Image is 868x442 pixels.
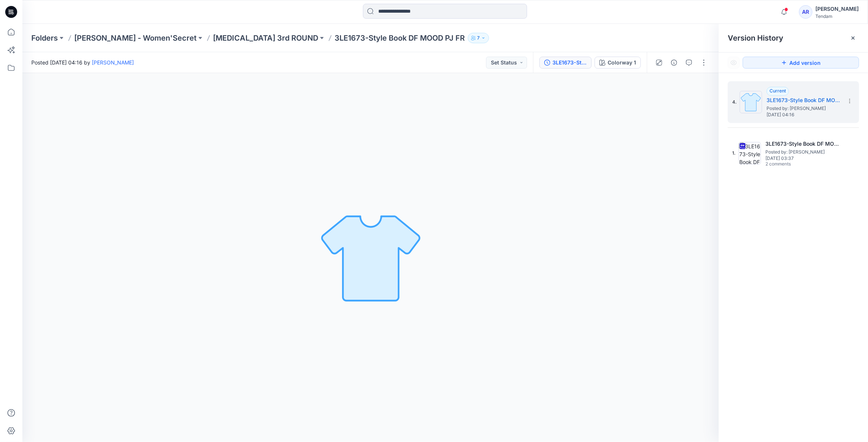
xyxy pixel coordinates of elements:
[595,57,641,69] button: Colorway 1
[732,150,736,157] span: 1.
[335,33,465,43] p: 3LE1673-Style Book DF MOOD PJ FR
[539,57,592,69] button: 3LE1673-Style Book DF MOOD PJ FR
[319,205,423,310] img: No Outline
[31,59,134,66] span: Posted [DATE] 04:16 by
[767,96,841,105] h5: 3LE1673-Style Book DF MOOD PJ FR
[765,156,840,161] span: [DATE] 03:37
[765,139,840,148] h5: 3LE1673-Style Book DF MOOD PJ FR
[92,59,134,66] a: [PERSON_NAME]
[728,34,783,42] span: Version History
[767,105,841,112] span: Posted by: Azizur Rahman Tipu
[728,57,740,69] button: Show Hidden Versions
[608,59,636,67] div: Colorway 1
[739,142,761,164] img: 3LE1673-Style Book DF MOOD PJ FR
[468,33,489,43] button: 7
[743,57,859,69] button: Add version
[74,33,197,43] a: [PERSON_NAME] - Women'Secret
[31,33,58,43] a: Folders
[799,5,812,19] div: AR
[740,91,762,113] img: 3LE1673-Style Book DF MOOD PJ FR
[850,35,856,41] button: Close
[668,57,680,69] button: Details
[477,34,480,42] p: 7
[815,4,859,13] div: [PERSON_NAME]
[552,59,587,67] div: 3LE1673-Style Book DF MOOD PJ FR
[765,161,818,167] span: 2 comments
[732,99,737,105] span: 4.
[767,112,841,117] span: [DATE] 04:16
[213,33,318,43] a: [MEDICAL_DATA] 3rd ROUND
[770,88,786,94] span: Current
[815,13,859,19] div: Tendam
[765,148,840,156] span: Posted by: Azizur Rahman Tipu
